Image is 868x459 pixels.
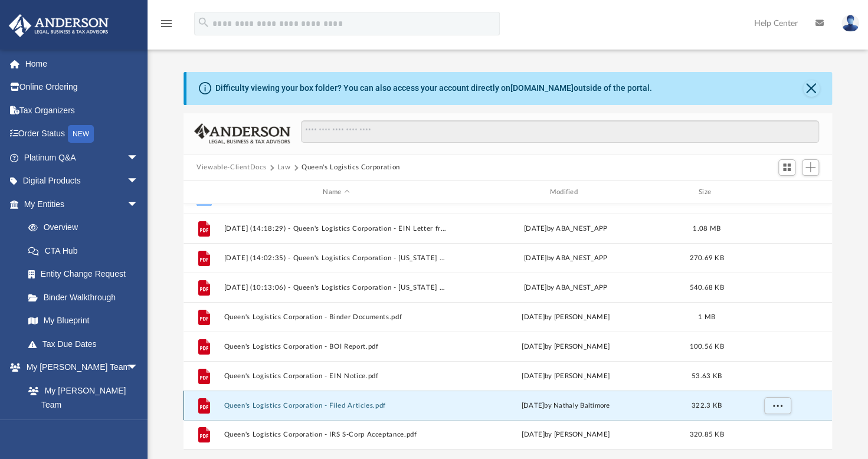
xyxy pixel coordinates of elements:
button: Queen's Logistics Corporation [302,162,400,173]
span: 1.08 MB [693,225,720,232]
a: CTA Hub [17,239,156,263]
button: Switch to Grid View [778,159,796,176]
img: User Pic [841,15,859,32]
span: arrow_drop_down [127,169,150,194]
button: Queen's Logistics Corporation - IRS S-Corp Acceptance.pdf [224,431,448,439]
button: Viewable-ClientDocs [196,162,266,173]
a: Order StatusNEW [8,122,156,146]
span: 270.69 KB [689,255,723,261]
span: arrow_drop_down [127,356,150,380]
span: 100.56 KB [689,343,723,350]
div: [DATE] by Nathaly Baltimore [454,401,678,411]
button: Queen's Logistics Corporation - Binder Documents.pdf [224,313,448,321]
div: [DATE] by [PERSON_NAME] [454,312,678,323]
a: Tax Organizers [8,99,156,122]
a: Entity Change Request [17,263,156,286]
button: Queen's Logistics Corporation - Filed Articles.pdf [224,402,448,409]
div: [DATE] by ABA_NEST_APP [454,253,678,264]
a: Digital Productsarrow_drop_down [8,169,156,193]
img: Anderson Advisors Platinum Portal [5,14,112,37]
i: search [197,16,210,29]
span: 322.3 KB [692,402,722,409]
div: [DATE] by [PERSON_NAME] [454,430,678,441]
button: [DATE] (10:13:06) - Queen's Logistics Corporation - [US_STATE] Franchise from [US_STATE] Comptrol... [224,284,448,291]
a: Binder Walkthrough [17,286,156,309]
button: Law [277,162,291,173]
div: Modified [453,187,678,198]
a: My [PERSON_NAME] Team [17,379,145,417]
div: NEW [68,125,94,143]
button: Add [802,159,820,176]
div: id [735,187,818,198]
div: Size [683,187,731,198]
a: Anderson System [17,417,150,440]
a: Home [8,52,156,76]
span: 1 MB [698,314,715,320]
div: [DATE] by ABA_NEST_APP [454,224,678,234]
div: id [189,187,218,198]
div: Name [224,187,448,198]
div: [DATE] by ABA_NEST_APP [454,283,678,293]
button: Close [803,80,820,97]
a: My [PERSON_NAME] Teamarrow_drop_down [8,356,150,379]
button: [DATE] (14:02:35) - Queen's Logistics Corporation - [US_STATE] Franchise from [US_STATE] Comptrol... [224,254,448,262]
div: Difficulty viewing your box folder? You can also access your account directly on outside of the p... [215,82,652,94]
button: Queen's Logistics Corporation - EIN Notice.pdf [224,372,448,380]
a: My Blueprint [17,309,150,333]
div: [DATE] by [PERSON_NAME] [454,342,678,352]
a: [DOMAIN_NAME] [510,83,574,93]
a: menu [159,22,173,31]
span: 540.68 KB [689,284,723,291]
button: [DATE] (14:18:29) - Queen's Logistics Corporation - EIN Letter from IRS.pdf [224,225,448,232]
a: Online Ordering [8,76,156,99]
input: Search files and folders [301,120,819,143]
a: Tax Due Dates [17,332,156,356]
i: menu [159,17,173,31]
button: Queen's Logistics Corporation - BOI Report.pdf [224,343,448,350]
span: arrow_drop_down [127,192,150,217]
span: 320.85 KB [689,432,723,438]
span: 53.63 KB [692,373,722,379]
a: My Entitiesarrow_drop_down [8,192,156,216]
a: Overview [17,216,156,240]
span: arrow_drop_down [127,146,150,170]
div: grid [184,204,832,449]
a: Platinum Q&Aarrow_drop_down [8,146,156,169]
div: [DATE] by [PERSON_NAME] [454,371,678,382]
